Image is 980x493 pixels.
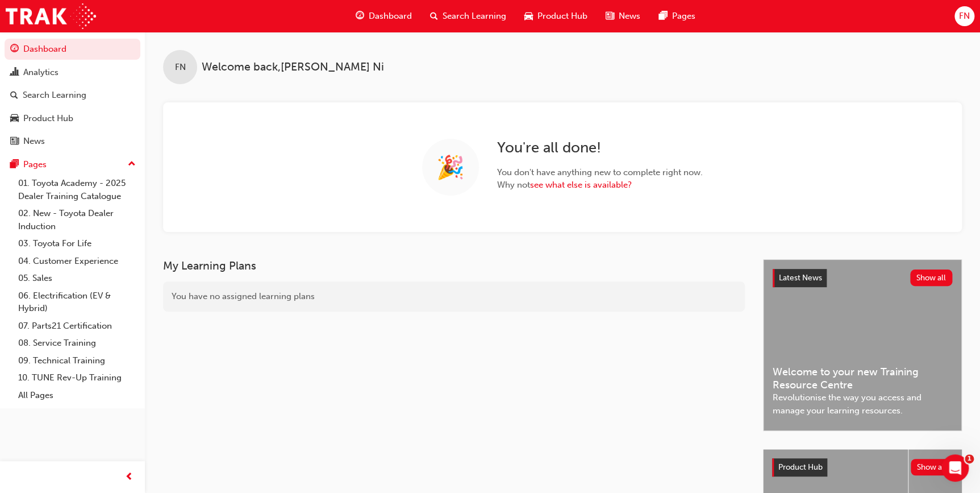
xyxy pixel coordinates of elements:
[10,44,19,55] span: guage-icon
[10,68,19,78] span: chart-icon
[163,281,745,312] div: You have no assigned learning plans
[5,39,140,60] a: Dashboard
[773,366,952,391] span: Welcome to your new Training Resource Centre
[773,391,952,417] span: Revolutionise the way you access and manage your learning resources.
[10,114,19,124] span: car-icon
[965,454,974,463] span: 1
[14,205,140,235] a: 02. New - Toyota Dealer Induction
[5,154,140,175] button: Pages
[14,270,140,287] a: 05. Sales
[597,5,649,28] a: news-iconNews
[5,62,140,83] a: Analytics
[125,470,134,484] span: prev-icon
[421,5,515,28] a: search-iconSearch Learning
[128,157,136,172] span: up-icon
[649,5,704,28] a: pages-iconPages
[347,5,421,28] a: guage-iconDashboard
[14,235,140,252] a: 03. Toyota For Life
[778,462,823,472] span: Product Hub
[23,135,45,148] div: News
[436,161,465,174] span: 🎉
[6,3,96,29] img: Trak
[911,459,953,475] button: Show all
[763,259,962,431] a: Latest NewsShow allWelcome to your new Training Resource CentreRevolutionise the way you access a...
[959,10,970,23] span: FN
[606,9,614,23] span: news-icon
[779,273,822,283] span: Latest News
[14,352,140,370] a: 09. Technical Training
[356,9,364,23] span: guage-icon
[369,10,412,23] span: Dashboard
[672,10,695,23] span: Pages
[23,112,73,125] div: Product Hub
[658,9,667,23] span: pages-icon
[772,458,953,477] a: Product HubShow all
[941,454,969,482] iframe: Intercom live chat
[524,9,533,23] span: car-icon
[10,160,19,170] span: pages-icon
[619,10,640,23] span: News
[5,108,140,129] a: Product Hub
[430,9,438,23] span: search-icon
[23,66,59,79] div: Analytics
[10,136,19,147] span: news-icon
[5,36,140,154] button: DashboardAnalyticsSearch LearningProduct HubNews
[497,179,703,192] span: Why not
[14,287,140,317] a: 06. Electrification (EV & Hybrid)
[14,317,140,335] a: 07. Parts21 Certification
[910,270,953,286] button: Show all
[530,180,632,190] a: see what else is available?
[10,90,18,101] span: search-icon
[497,139,703,157] h2: You ' re all done!
[515,5,597,28] a: car-iconProduct Hub
[537,10,587,23] span: Product Hub
[14,387,140,404] a: All Pages
[14,252,140,270] a: 04. Customer Experience
[773,269,952,287] a: Latest NewsShow all
[443,10,506,23] span: Search Learning
[14,369,140,387] a: 10. TUNE Rev-Up Training
[23,89,86,102] div: Search Learning
[5,131,140,152] a: News
[163,259,745,272] h3: My Learning Plans
[175,61,186,74] span: FN
[14,334,140,352] a: 08. Service Training
[5,85,140,106] a: Search Learning
[14,175,140,205] a: 01. Toyota Academy - 2025 Dealer Training Catalogue
[23,158,47,171] div: Pages
[497,166,703,179] span: You don ' t have anything new to complete right now.
[954,6,974,26] button: FN
[202,61,384,74] span: Welcome back , [PERSON_NAME] Ni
